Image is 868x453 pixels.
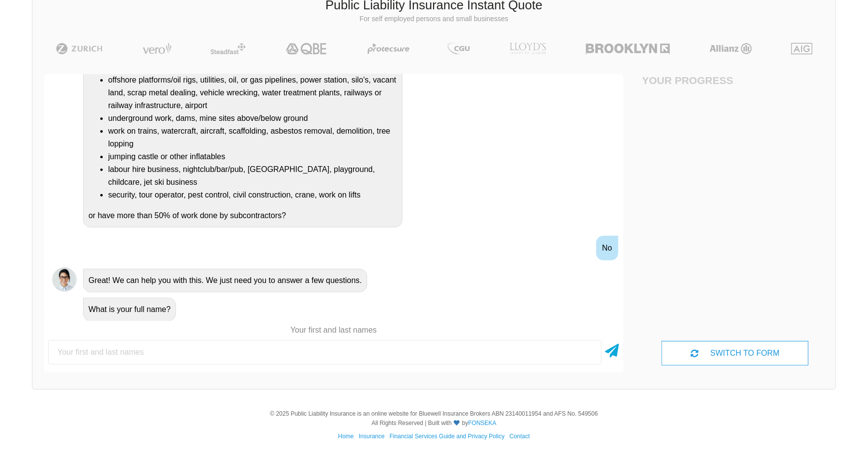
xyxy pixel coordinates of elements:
li: underground work, dams, mine sites above/below ground [108,112,397,125]
a: Home [338,433,354,440]
h4: Your Progress [642,74,735,86]
div: What is your full name? [83,298,176,321]
li: labour hire business, nightclub/bar/pub, [GEOGRAPHIC_DATA], playground, childcare, jet ski business [108,163,397,189]
p: Your first and last names [44,325,623,336]
li: work on trains, watercraft, aircraft, scaffolding, asbestos removal, demolition, tree lopping [108,125,397,150]
a: FONSEKA [468,420,496,426]
div: Great! We can help you with this. We just need you to answer a few questions. [83,269,367,292]
li: offshore platforms/oil rigs, utilities, oil, or gas pipelines, power station, silo's, vacant land... [108,74,397,112]
div: Do you undertake any work on or operate a business that is/has a: or have more than 50% of work d... [83,30,403,227]
li: security, tour operator, pest control, civil construction, crane, work on lifts [108,189,397,201]
img: Brooklyn | Public Liability Insurance [582,43,674,55]
img: AIG | Public Liability Insurance [787,43,816,55]
img: Steadfast | Public Liability Insurance [206,43,250,55]
a: Contact [510,433,530,440]
div: SWITCH TO FORM [662,341,809,366]
a: Insurance [359,433,385,440]
img: Protecsure | Public Liability Insurance [364,43,413,55]
img: Chatbot | PLI [52,267,77,292]
img: Allianz | Public Liability Insurance [705,43,757,55]
a: Financial Services Guide and Privacy Policy [390,433,505,440]
input: Your first and last names [48,340,602,365]
img: Zurich | Public Liability Insurance [52,43,107,55]
img: LLOYD's | Public Liability Insurance [504,43,551,55]
li: jumping castle or other inflatables [108,150,397,163]
img: QBE | Public Liability Insurance [280,43,333,55]
div: No [596,236,618,260]
img: Vero | Public Liability Insurance [138,43,176,55]
p: For self employed persons and small businesses [40,14,828,24]
img: CGU | Public Liability Insurance [444,43,473,55]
